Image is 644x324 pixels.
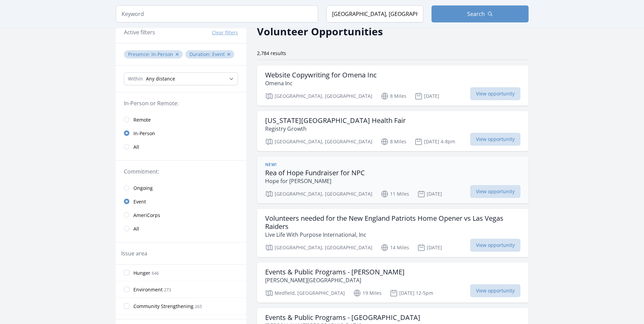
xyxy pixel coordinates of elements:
p: [DATE] [417,244,442,252]
a: All [116,222,246,235]
h3: Events & Public Programs - [PERSON_NAME] [265,268,405,276]
a: Remote [116,113,246,126]
input: Environment 273 [124,287,129,292]
p: [PERSON_NAME][GEOGRAPHIC_DATA] [265,276,405,284]
span: Event [212,51,225,57]
span: Search [467,10,485,18]
span: Remote [133,116,151,123]
legend: Issue area [121,249,147,257]
span: Ongoing [133,185,153,192]
p: [GEOGRAPHIC_DATA], [GEOGRAPHIC_DATA] [265,244,372,252]
p: 8 Miles [381,92,406,100]
span: View opportunity [470,284,520,297]
p: [DATE] 4-8pm [415,138,455,146]
p: [DATE] [415,92,439,100]
span: In-Person [151,51,173,57]
a: Ongoing [116,181,246,195]
h3: Website Copywriting for Omena Inc [265,71,377,79]
button: ✕ [175,51,179,58]
button: Search [431,5,529,22]
span: All [133,226,139,232]
span: Duration : [189,51,212,57]
p: Medfield, [GEOGRAPHIC_DATA] [265,289,345,297]
button: Clear filters [212,29,238,36]
p: Live Life With Purpose International, Inc [265,231,520,239]
input: Community Strengthening 265 [124,303,129,309]
h3: Events & Public Programs - [GEOGRAPHIC_DATA] [265,313,420,322]
select: Search Radius [124,72,238,85]
h3: Volunteers needed for the New England Patriots Home Opener vs Las Vegas Raiders [265,214,520,231]
legend: Commitment: [124,167,238,176]
button: ✕ [227,51,231,58]
span: 646 [152,270,159,276]
p: 14 Miles [381,244,409,252]
input: Keyword [116,5,318,22]
a: [US_STATE][GEOGRAPHIC_DATA] Health Fair Registry Growth [GEOGRAPHIC_DATA], [GEOGRAPHIC_DATA] 8 Mi... [257,111,529,151]
a: Website Copywriting for Omena Inc Omena Inc [GEOGRAPHIC_DATA], [GEOGRAPHIC_DATA] 8 Miles [DATE] V... [257,66,529,106]
span: 273 [164,287,171,293]
p: 11 Miles [381,190,409,198]
span: AmeriCorps [133,212,160,219]
span: In-Person [133,130,155,137]
span: 265 [195,304,202,309]
h3: Rea of Hope Fundraiser for NPC [265,169,365,177]
p: Omena Inc [265,79,377,87]
a: New! Rea of Hope Fundraiser for NPC Hope for [PERSON_NAME] [GEOGRAPHIC_DATA], [GEOGRAPHIC_DATA] 1... [257,157,529,203]
span: View opportunity [470,133,520,146]
p: 19 Miles [353,289,382,297]
input: Hunger 646 [124,270,129,275]
span: View opportunity [470,87,520,100]
p: [GEOGRAPHIC_DATA], [GEOGRAPHIC_DATA] [265,138,372,146]
h2: Volunteer Opportunities [257,24,383,39]
a: Volunteers needed for the New England Patriots Home Opener vs Las Vegas Raiders Live Life With Pu... [257,209,529,257]
p: Hope for [PERSON_NAME] [265,177,365,185]
h3: Active filters [124,28,155,36]
a: All [116,140,246,154]
a: In-Person [116,126,246,140]
span: Hunger [133,270,150,276]
a: AmeriCorps [116,208,246,222]
span: All [133,144,139,150]
p: [GEOGRAPHIC_DATA], [GEOGRAPHIC_DATA] [265,92,372,100]
h3: [US_STATE][GEOGRAPHIC_DATA] Health Fair [265,116,406,125]
span: View opportunity [470,239,520,252]
p: Registry Growth [265,125,406,133]
a: Events & Public Programs - [PERSON_NAME] [PERSON_NAME][GEOGRAPHIC_DATA] Medfield, [GEOGRAPHIC_DAT... [257,263,529,303]
span: 2,784 results [257,50,286,56]
p: [DATE] [417,190,442,198]
span: View opportunity [470,185,520,198]
span: Presence : [128,51,151,57]
span: Environment [133,286,163,293]
p: 8 Miles [381,138,406,146]
p: [GEOGRAPHIC_DATA], [GEOGRAPHIC_DATA] [265,190,372,198]
span: Community Strengthening [133,303,194,310]
a: Event [116,195,246,208]
span: New! [265,162,277,167]
span: Event [133,198,146,205]
p: [DATE] 12-5pm [390,289,433,297]
legend: In-Person or Remote: [124,99,238,107]
input: Location [326,5,423,22]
